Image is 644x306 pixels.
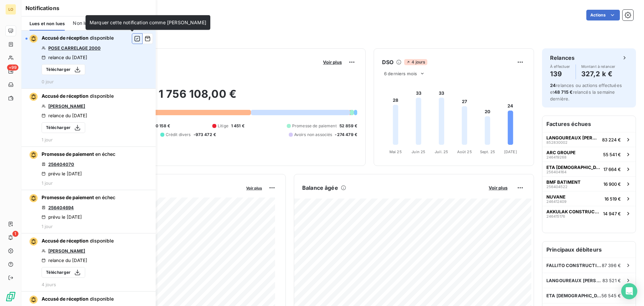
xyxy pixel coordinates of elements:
span: disponible [90,35,114,41]
button: Voir plus [487,185,509,191]
span: -973 472 € [194,132,216,138]
span: 87 396 € [602,263,621,268]
span: 256404522 [546,185,568,189]
span: 0 jour [42,79,54,84]
button: ARC GROUPE24641926855 541 € [542,147,636,162]
div: LO [5,4,16,15]
h6: Relances [550,54,575,62]
span: Promesse de paiement [292,123,337,129]
span: Non lues [73,20,92,27]
button: Télécharger [42,267,85,278]
span: 56 545 € [601,293,621,298]
span: -274 479 € [335,132,357,138]
h6: Notifications [25,4,152,12]
span: Voir plus [489,185,507,190]
span: 1 jour [42,180,53,186]
h4: 327,2 k € [581,69,615,79]
span: Accusé de réception [42,35,89,41]
tspan: Mai 25 [389,149,402,154]
a: 256404070 [48,162,74,167]
button: Accusé de réception disponible[PERSON_NAME]relance du [DATE]Télécharger1 jour [21,89,156,147]
span: 17 664 € [603,167,621,172]
tspan: Sept. 25 [480,149,495,154]
span: NUVANE [546,194,566,200]
span: Promesse de paiement [42,151,94,157]
button: Télécharger [42,122,85,133]
h4: 139 [550,69,570,79]
button: Voir plus [321,59,344,65]
span: ETA [DEMOGRAPHIC_DATA] [546,165,601,170]
span: Marquer cette notification comme [PERSON_NAME] [90,19,206,25]
span: 14 947 € [603,211,621,216]
span: LANGOUREAUX [PERSON_NAME] [546,135,599,140]
a: POSE CARRELAGE 2000 [48,45,101,51]
span: Lues et non lues [30,21,65,26]
span: 4 jours [42,282,56,287]
div: relance du [DATE] [42,258,87,263]
span: Accusé de réception [42,238,89,244]
button: LANGOUREAUX [PERSON_NAME]85283000283 224 € [542,132,636,147]
span: 1 451 € [231,123,245,129]
a: [PERSON_NAME] [48,248,85,254]
span: Litige [218,123,228,129]
span: ARC GROUPE [546,150,576,155]
span: 1 [12,231,18,237]
span: Crédit divers [166,132,191,138]
tspan: Juil. 25 [435,149,448,154]
tspan: Août 25 [457,149,472,154]
span: 4 jours [404,59,427,65]
span: 24 [550,83,556,88]
h6: Factures échues [542,116,636,132]
button: Actions [586,10,620,20]
span: 6 derniers mois [384,71,417,76]
span: 1 jour [42,224,53,229]
span: Voir plus [246,186,262,190]
span: ETA [DEMOGRAPHIC_DATA] [546,293,601,298]
span: LANGOUREAUX [PERSON_NAME] [546,278,602,283]
span: en échec [95,151,115,157]
a: 256404694 [48,205,74,210]
button: Accusé de réception disponible[PERSON_NAME]relance du [DATE]Télécharger4 jours [21,233,156,292]
a: [PERSON_NAME] [48,103,85,109]
button: Promesse de paiement en échec256404070prévu le [DATE]1 jour [21,147,156,190]
span: 48 715 € [554,89,573,95]
span: 1 320 158 € [147,123,170,129]
h6: Principaux débiteurs [542,242,636,258]
span: +99 [7,64,18,71]
span: 83 521 € [602,278,621,283]
div: relance du [DATE] [42,113,87,118]
span: relances ou actions effectuées et relancés la semaine dernière. [550,83,622,101]
span: Voir plus [323,59,342,65]
span: Accusé de réception [42,93,89,99]
div: Open Intercom Messenger [621,283,637,299]
span: disponible [90,238,114,244]
span: 246415176 [546,214,565,218]
span: 52 859 € [339,123,357,129]
span: AKKULAK CONSTRUCTION [546,209,600,214]
h2: 1 756 108,00 € [38,87,357,107]
div: relance du [DATE] [42,55,87,60]
img: Logo LeanPay [5,291,16,302]
button: AKKULAK CONSTRUCTION24641517614 947 € [542,206,636,221]
div: prévu le [DATE] [42,214,82,220]
h6: DSO [382,58,393,66]
span: 83 224 € [602,137,621,142]
h6: Balance âgée [302,184,338,192]
button: Accusé de réception disponiblePOSE CARRELAGE 2000relance du [DATE]Télécharger0 jour [21,31,156,89]
button: BMF BATIMENT25640452216 900 € [542,176,636,191]
span: 55 541 € [603,152,621,157]
span: 246412409 [546,200,567,204]
span: 16 900 € [603,181,621,187]
span: 852830002 [546,140,568,144]
span: 1 jour [42,137,53,142]
span: À effectuer [550,64,570,69]
span: 256404164 [546,170,567,174]
span: 246419268 [546,155,567,159]
button: ETA [DEMOGRAPHIC_DATA]25640416417 664 € [542,162,636,176]
span: Accusé de réception [42,296,89,302]
button: Promesse de paiement en échec256404694prévu le [DATE]1 jour [21,190,156,233]
span: 16 519 € [604,196,621,202]
span: disponible [90,93,114,99]
button: Voir plus [244,185,264,191]
span: FALLITO CONSTRUCTIONS [546,263,602,268]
